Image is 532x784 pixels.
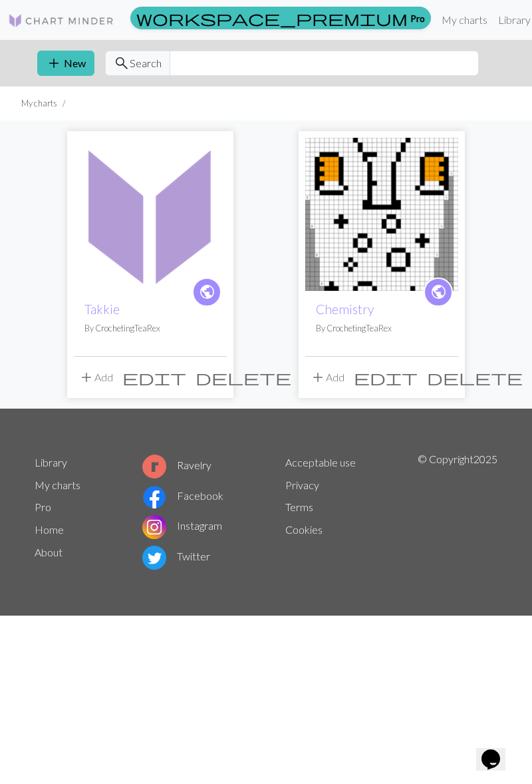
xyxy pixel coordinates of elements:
img: Takkie [74,138,227,291]
a: Home [35,523,64,536]
span: public [430,282,447,302]
span: search [114,54,130,73]
button: Delete [422,365,527,390]
a: Twitter [142,550,210,562]
span: public [199,282,215,302]
span: delete [196,368,291,387]
img: Instagram logo [142,515,166,539]
i: Edit [122,369,186,385]
a: About [35,546,63,558]
p: © Copyright 2025 [418,451,497,572]
a: Takkie [84,301,120,317]
li: My charts [21,97,57,110]
a: Chemistry [305,206,458,219]
i: public [199,279,215,305]
span: add [78,368,94,387]
a: Takkie [74,206,227,219]
a: Terms [285,500,313,513]
img: Twitter logo [142,546,166,570]
span: Search [130,55,162,71]
span: workspace_premium [136,9,408,27]
span: edit [122,368,186,387]
img: Ravelry logo [142,455,166,479]
a: public [424,278,453,307]
a: Privacy [285,479,319,491]
a: My charts [436,7,493,33]
a: public [192,278,221,307]
a: Pro [35,500,51,513]
img: Logo [8,13,114,29]
a: My charts [35,479,80,491]
button: Edit [118,365,191,390]
p: By CrochetingTeaRex [84,322,216,335]
span: add [310,368,326,387]
a: Instagram [142,519,222,532]
a: Cookies [285,523,323,536]
button: Delete [191,365,296,390]
span: add [46,54,62,73]
a: Ravelry [142,459,211,471]
button: Add [305,365,349,390]
a: Acceptable use [285,456,356,469]
span: edit [354,368,418,387]
a: Library [35,456,67,469]
img: Chemistry [305,138,458,291]
a: Pro [130,7,431,29]
button: Add [74,365,118,390]
a: Facebook [142,489,223,502]
button: Edit [349,365,422,390]
span: delete [427,368,523,387]
button: New [37,51,94,76]
i: Edit [354,369,418,385]
i: public [430,279,447,305]
img: Facebook logo [142,485,166,509]
iframe: chat widget [476,731,519,771]
a: Chemistry [316,301,374,317]
p: By CrochetingTeaRex [316,322,448,335]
